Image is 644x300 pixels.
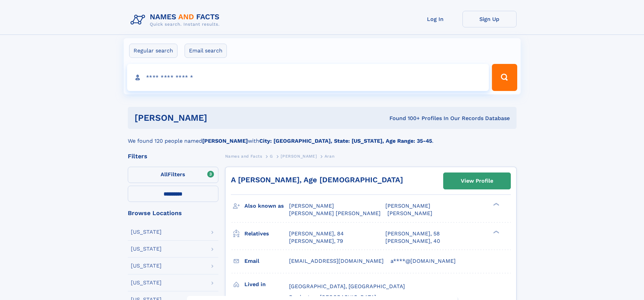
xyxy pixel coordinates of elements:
[128,129,517,145] div: We found 120 people named with .
[127,64,489,91] input: search input
[492,202,500,207] div: ❯
[289,258,384,264] span: [EMAIL_ADDRESS][DOMAIN_NAME]
[131,263,162,269] div: [US_STATE]
[325,154,334,159] span: Aran
[161,171,168,178] span: All
[289,283,405,290] span: [GEOGRAPHIC_DATA], [GEOGRAPHIC_DATA]
[131,246,162,252] div: [US_STATE]
[385,237,440,245] a: [PERSON_NAME], 40
[131,280,162,285] div: [US_STATE]
[128,11,225,29] img: Logo Names and Facts
[408,11,462,27] a: Log In
[259,138,432,144] b: City: [GEOGRAPHIC_DATA], State: [US_STATE], Age Range: 35-45
[244,228,289,239] h3: Relatives
[270,152,273,160] a: G
[461,173,493,189] div: View Profile
[385,203,430,209] span: [PERSON_NAME]
[231,176,403,184] a: A [PERSON_NAME], Age [DEMOGRAPHIC_DATA]
[462,11,517,27] a: Sign Up
[289,210,381,216] span: [PERSON_NAME] [PERSON_NAME]
[281,154,317,159] span: [PERSON_NAME]
[131,229,162,235] div: [US_STATE]
[492,230,500,234] div: ❯
[244,279,289,290] h3: Lived in
[244,255,289,267] h3: Email
[387,210,432,216] span: [PERSON_NAME]
[385,230,440,237] a: [PERSON_NAME], 58
[129,44,177,58] label: Regular search
[492,64,517,91] button: Search Button
[128,167,218,183] label: Filters
[289,230,344,237] a: [PERSON_NAME], 84
[244,200,289,212] h3: Also known as
[444,173,510,189] a: View Profile
[298,115,510,122] div: Found 100+ Profiles In Our Records Database
[128,153,218,159] div: Filters
[289,237,343,245] a: [PERSON_NAME], 79
[128,210,218,216] div: Browse Locations
[281,152,317,160] a: [PERSON_NAME]
[225,152,262,160] a: Names and Facts
[270,154,273,159] span: G
[185,44,227,58] label: Email search
[289,203,334,209] span: [PERSON_NAME]
[135,114,299,122] h1: [PERSON_NAME]
[202,138,248,144] b: [PERSON_NAME]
